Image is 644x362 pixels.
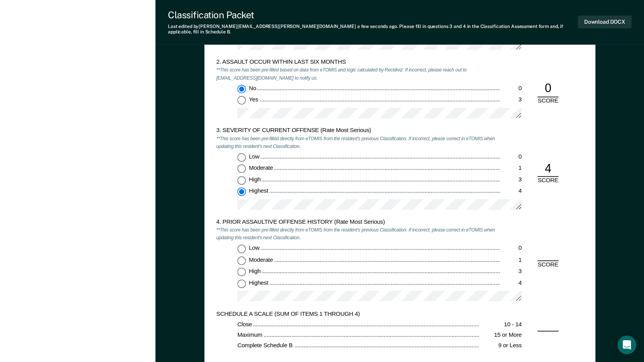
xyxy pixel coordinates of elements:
div: 10 - 14 [480,320,522,328]
div: SCORE [532,261,564,268]
span: a few seconds ago [357,24,397,29]
div: 4 [501,279,522,287]
input: Moderate1 [237,256,246,265]
input: Moderate1 [237,165,246,173]
div: 0 [501,85,522,92]
div: 2. ASSAULT OCCUR WITHIN LAST SIX MONTHS [216,59,501,66]
div: SCHEDULE A SCALE (SUM OF ITEMS 1 THROUGH 4) [216,310,501,318]
input: High3 [237,176,246,184]
em: **This score has been pre-filled based on data from eTOMIS and logic calculated by Recidiviz. If ... [216,67,466,80]
span: Highest [249,279,269,285]
div: 0 [538,81,558,97]
div: 3 [501,268,522,275]
div: 4 [501,188,522,195]
span: Highest [249,188,269,194]
div: Classification Packet [168,9,578,21]
div: 1 [501,256,522,264]
div: 0 [501,153,522,161]
div: 0 [501,244,522,252]
span: Close [237,320,253,327]
div: 1 [501,165,522,172]
div: Last edited by [PERSON_NAME][EMAIL_ADDRESS][PERSON_NAME][DOMAIN_NAME] . Please fill in questions ... [168,24,578,35]
span: Moderate [249,165,274,171]
div: SCORE [532,97,564,105]
div: 4. PRIOR ASSAULTIVE OFFENSE HISTORY (Rate Most Serious) [216,218,501,226]
input: High3 [237,268,246,276]
input: Highest4 [237,188,246,196]
span: High [249,176,262,183]
input: Highest4 [237,279,246,287]
span: No [249,85,257,91]
input: Low0 [237,244,246,253]
div: 3. SEVERITY OF CURRENT OFFENSE (Rate Most Serious) [216,127,501,135]
div: 4 [538,161,558,177]
div: 3 [501,96,522,104]
button: Download DOCX [578,16,632,28]
span: Complete Schedule B [237,342,293,348]
span: Yes [249,96,259,103]
div: Open Intercom Messenger [618,336,636,354]
span: Maximum [237,331,263,338]
div: 3 [501,176,522,184]
div: 15 or More [480,331,522,339]
div: SCORE [532,177,564,184]
span: Low [249,153,260,160]
input: Low0 [237,153,246,162]
span: High [249,268,262,274]
input: No0 [237,85,246,93]
input: Yes3 [237,96,246,104]
span: Moderate [249,256,274,263]
div: 9 or Less [480,342,522,350]
em: **This score has been pre-filled directly from eTOMIS from the resident's previous Classification... [216,227,495,240]
span: Low [249,244,260,251]
em: **This score has been pre-filled directly from eTOMIS from the resident's previous Classification... [216,135,495,149]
